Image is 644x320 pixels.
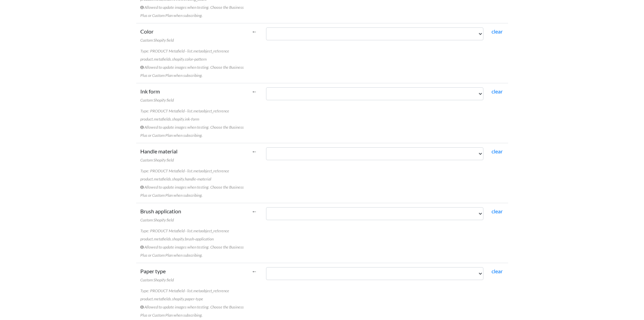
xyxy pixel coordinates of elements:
i: Allowed to update images when testing. Choose the Business Plus or Custom Plan when subscribing. [140,65,244,78]
a: clear [492,268,503,274]
span: Type: PRODUCT Metafield - list.metaobject_reference [140,288,229,293]
td: ← [248,83,262,143]
span: Custom Shopify field [140,38,174,43]
span: Type: PRODUCT Metafield - list.metaobject_reference [140,48,229,54]
span: Type: PRODUCT Metafield - list.metaobject_reference [140,168,229,173]
iframe: Drift Widget Chat Controller [610,286,636,312]
span: Custom Shopify field [140,217,174,222]
label: Color [140,27,174,44]
a: clear [492,148,503,154]
a: clear [492,88,503,94]
a: clear [492,28,503,35]
label: Handle material [140,147,177,164]
i: Allowed to update images when testing. Choose the Business Plus or Custom Plan when subscribing. [140,5,244,18]
span: Custom Shopify field [140,98,174,103]
span: product.metafields.shopify.ink-form [140,116,199,122]
a: clear [492,208,503,214]
span: product.metafields.shopify.brush-application [140,236,214,241]
span: product.metafields.shopify.color-pattern [140,57,207,62]
i: Allowed to update images when testing. Choose the Business Plus or Custom Plan when subscribing. [140,244,244,258]
i: Allowed to update images when testing. Choose the Business Plus or Custom Plan when subscribing. [140,304,244,318]
i: Allowed to update images when testing. Choose the Business Plus or Custom Plan when subscribing. [140,125,244,138]
span: Custom Shopify field [140,157,174,163]
span: Type: PRODUCT Metafield - list.metaobject_reference [140,228,229,233]
td: ← [248,203,262,263]
label: Brush application [140,207,181,223]
span: product.metafields.shopify.handle-material [140,176,211,182]
td: ← [248,143,262,203]
span: Custom Shopify field [140,277,174,282]
label: Ink form [140,87,174,104]
label: Paper type [140,267,174,283]
span: Type: PRODUCT Metafield - list.metaobject_reference [140,108,229,113]
span: product.metafields.shopify.paper-type [140,296,203,301]
i: Allowed to update images when testing. Choose the Business Plus or Custom Plan when subscribing. [140,185,244,198]
td: ← [248,23,262,83]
